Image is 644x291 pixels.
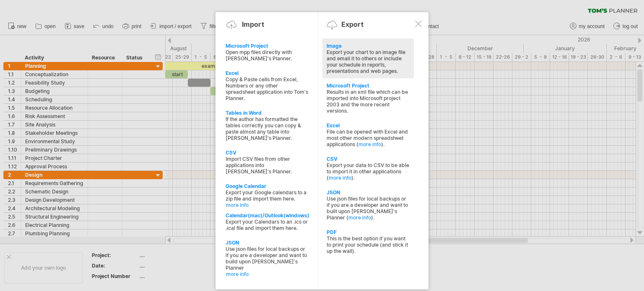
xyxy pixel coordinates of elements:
[226,76,309,101] div: Copy & Paste cells from Excel, Numbers or any other spreadsheet application into Tom's Planner.
[226,70,309,76] div: Excel
[242,20,264,28] div: Import
[327,229,410,235] div: PDF
[358,141,381,147] a: more info
[226,116,309,141] div: If the author has formatted the tables correctly you can copy & paste almost any table into [PERS...
[327,162,410,181] div: Export your data to CSV to be able to import it in other applications ( ).
[327,189,410,196] div: JSON
[327,235,410,254] div: This is the best option if you want to print your schedule (and stick it up the wall).
[327,43,410,49] div: Image
[327,82,410,89] div: Microsoft Project
[327,122,410,129] div: Excel
[348,214,371,221] a: more info
[327,196,410,221] div: Use json files for local backups or if you are a developer and want to built upon [PERSON_NAME]'s...
[327,89,410,114] div: Results in an xml file which can be imported into Microsoft project 2003 and the more recent vers...
[327,156,410,162] div: CSV
[226,202,309,208] a: more info
[341,20,364,28] div: Export
[226,271,309,277] a: more info
[327,129,410,147] div: File can be opened with Excel and most other modern spreadsheet applications ( ).
[327,49,410,74] div: Export your chart to an image file and email it to others or include your schedule in reports, pr...
[329,175,351,181] a: more info
[226,110,309,116] div: Tables in Word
